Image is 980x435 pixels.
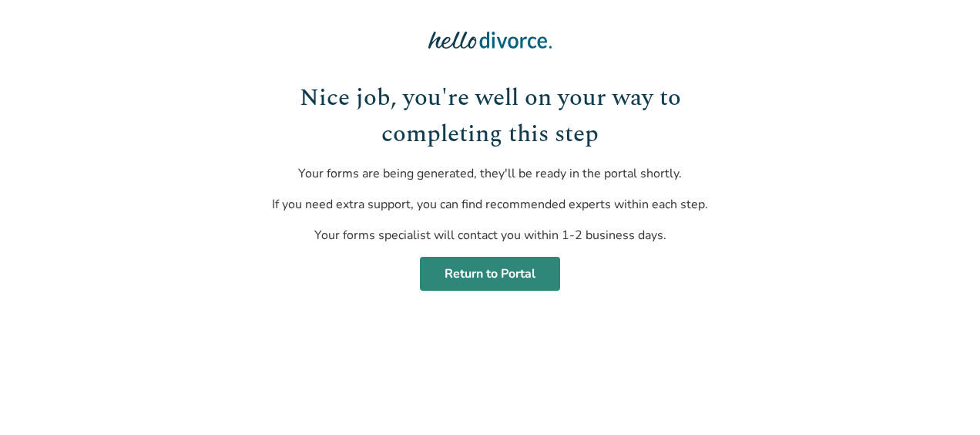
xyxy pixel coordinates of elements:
p: If you need extra support, you can find recommended experts within each step. [258,195,723,214]
p: Your forms are being generated, they'll be ready in the portal shortly. [258,164,723,183]
h1: Nice job, you're well on your way to completing this step [258,80,723,152]
img: Hello Divorce Logo [428,25,552,56]
a: Return to Portal [420,257,560,291]
p: Your forms specialist will contact you within 1-2 business days. [258,226,723,244]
